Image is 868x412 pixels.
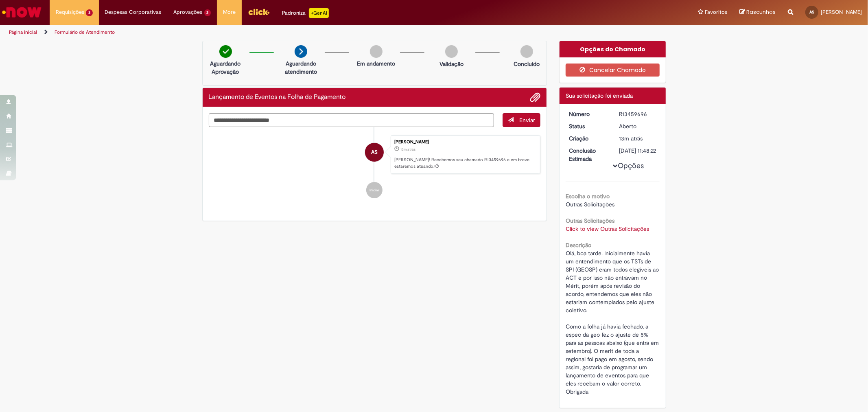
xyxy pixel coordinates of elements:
span: Aprovações [174,8,203,16]
div: Ana Clara Lima De Salles [365,143,384,162]
ul: Trilhas de página [6,25,573,40]
span: AS [809,9,814,15]
span: Despesas Corporativas [105,8,162,16]
img: img-circle-grey.png [370,45,383,58]
p: Validação [439,60,464,68]
img: img-circle-grey.png [520,45,533,58]
div: Padroniza [282,8,329,18]
p: Em andamento [357,59,395,68]
b: Escolha o motivo [566,193,610,200]
span: [PERSON_NAME] [821,9,862,15]
img: click_logo_yellow_360x200.png [248,6,270,18]
img: arrow-next.png [295,45,307,58]
b: Descrição [566,241,591,249]
p: Aguardando atendimento [281,59,321,76]
a: Rascunhos [739,9,776,16]
dt: Conclusão Estimada [563,147,613,163]
div: [DATE] 11:48:22 [619,147,657,155]
div: Opções do Chamado [560,41,666,57]
dt: Número [563,110,613,118]
a: Click to view Outras Solicitações [566,225,649,232]
span: Requisições [56,8,84,16]
button: Adicionar anexos [530,92,540,103]
span: Olá, boa tarde. Inicialmente havia um entendimento que os TSTs de SPI (GEOSP) eram todos elegívei... [566,250,660,395]
span: 13m atrás [400,147,415,152]
time: 28/08/2025 17:48:18 [400,147,415,152]
textarea: Digite sua mensagem aqui... [209,113,494,127]
span: 13m atrás [619,135,643,142]
p: [PERSON_NAME]! Recebemos seu chamado R13459696 e em breve estaremos atuando. [394,157,536,169]
div: R13459696 [619,110,657,118]
button: Enviar [503,113,540,127]
p: Aguardando Aprovação [206,59,245,76]
img: img-circle-grey.png [445,45,458,58]
img: check-circle-green.png [219,45,232,58]
ul: Histórico de tíquete [209,127,541,207]
li: Ana Clara Lima De Salles [209,135,541,174]
button: Cancelar Chamado [566,64,660,77]
div: [PERSON_NAME] [394,140,536,145]
span: More [223,8,236,16]
div: Aberto [619,122,657,130]
a: Página inicial [9,29,37,35]
p: Concluído [514,60,540,68]
dt: Criação [563,134,613,142]
span: Enviar [519,116,535,124]
span: Rascunhos [746,8,776,16]
span: Favoritos [705,8,727,16]
p: +GenAi [309,8,329,18]
dt: Status [563,122,613,130]
span: 2 [204,9,211,16]
a: Formulário de Atendimento [55,29,115,35]
h2: Lançamento de Eventos na Folha de Pagamento Histórico de tíquete [209,94,346,101]
span: 3 [86,9,93,16]
div: 28/08/2025 17:48:18 [619,134,657,142]
span: Sua solicitação foi enviada [566,92,633,99]
img: ServiceNow [1,4,43,20]
b: Outras Solicitações [566,217,614,224]
span: AS [371,142,378,162]
span: Outras Solicitações [566,201,614,208]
